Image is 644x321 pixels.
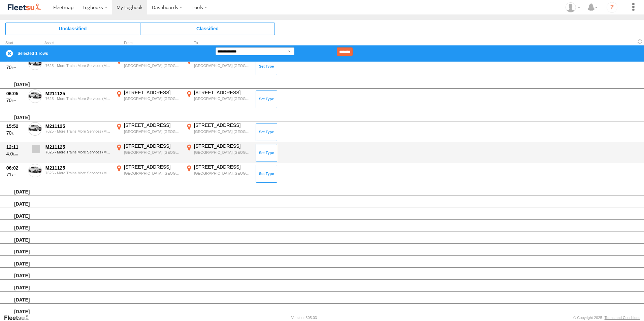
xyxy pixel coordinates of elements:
div: 15:52 [6,123,25,129]
div: [STREET_ADDRESS] [194,122,251,128]
div: [STREET_ADDRESS] [124,122,181,128]
div: Click to Sort [5,41,26,45]
div: [GEOGRAPHIC_DATA],[GEOGRAPHIC_DATA] [194,63,251,68]
div: 70 [6,130,25,136]
div: 7625 - More Trains More Services (MTMS) [45,97,111,101]
div: [GEOGRAPHIC_DATA],[GEOGRAPHIC_DATA] [124,63,181,68]
label: Click to View Event Location [185,90,252,109]
div: [STREET_ADDRESS] [194,164,251,170]
div: 7625 - More Trains More Services (MTMS) [45,150,111,154]
a: Terms and Conditions [605,316,640,320]
div: [STREET_ADDRESS] [124,90,181,96]
button: Click to Set [256,58,277,75]
div: [GEOGRAPHIC_DATA],[GEOGRAPHIC_DATA] [194,96,251,101]
div: 70 [6,64,25,70]
label: Click to View Event Location [115,164,182,183]
label: Click to View Event Location [185,57,252,76]
div: 71 [6,172,25,178]
div: [GEOGRAPHIC_DATA],[GEOGRAPHIC_DATA] [124,150,181,155]
label: Click to View Event Location [185,164,252,183]
button: Click to Set [256,91,277,108]
span: Click to view Unclassified Trips [5,23,140,35]
div: [GEOGRAPHIC_DATA],[GEOGRAPHIC_DATA] [194,150,251,155]
div: M211125 [45,165,111,171]
div: 70 [6,97,25,103]
label: Click to View Event Location [185,143,252,163]
div: [STREET_ADDRESS] [194,90,251,96]
a: Visit our Website [4,314,35,321]
span: Refresh [636,38,644,45]
div: 06:02 [6,165,25,171]
div: [STREET_ADDRESS] [194,143,251,149]
label: Click to View Event Location [185,122,252,142]
label: Clear Selection [5,49,13,58]
div: From [115,41,182,45]
div: 7625 - More Trains More Services (MTMS) [45,171,111,175]
span: Click to view Classified Trips [140,23,275,35]
div: M211125 [45,144,111,150]
div: 06:05 [6,91,25,97]
label: Click to View Event Location [115,143,182,163]
div: Ryan Cross [563,2,583,12]
div: 7625 - More Trains More Services (MTMS) [45,129,111,133]
label: Click to View Event Location [115,57,182,76]
div: M211125 [45,91,111,97]
img: fleetsu-logo-horizontal.svg [7,3,42,12]
div: [GEOGRAPHIC_DATA],[GEOGRAPHIC_DATA] [124,171,181,176]
div: [STREET_ADDRESS] [124,164,181,170]
div: Version: 305.03 [291,316,317,320]
div: 4.0 [6,151,25,157]
label: Click to View Event Location [115,122,182,142]
div: [GEOGRAPHIC_DATA],[GEOGRAPHIC_DATA] [194,171,251,176]
div: To [185,41,252,45]
div: [GEOGRAPHIC_DATA],[GEOGRAPHIC_DATA] [124,129,181,134]
div: [GEOGRAPHIC_DATA],[GEOGRAPHIC_DATA] [194,129,251,134]
button: Click to Set [256,144,277,162]
label: Click to View Event Location [115,90,182,109]
div: [STREET_ADDRESS] [124,143,181,149]
div: 7625 - More Trains More Services (MTMS) [45,64,111,68]
div: [GEOGRAPHIC_DATA],[GEOGRAPHIC_DATA] [124,96,181,101]
div: M211125 [45,123,111,129]
button: Click to Set [256,123,277,141]
div: 12:11 [6,144,25,150]
div: © Copyright 2025 - [573,316,640,320]
button: Click to Set [256,165,277,182]
div: Asset [44,41,112,45]
i: ? [607,2,617,13]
